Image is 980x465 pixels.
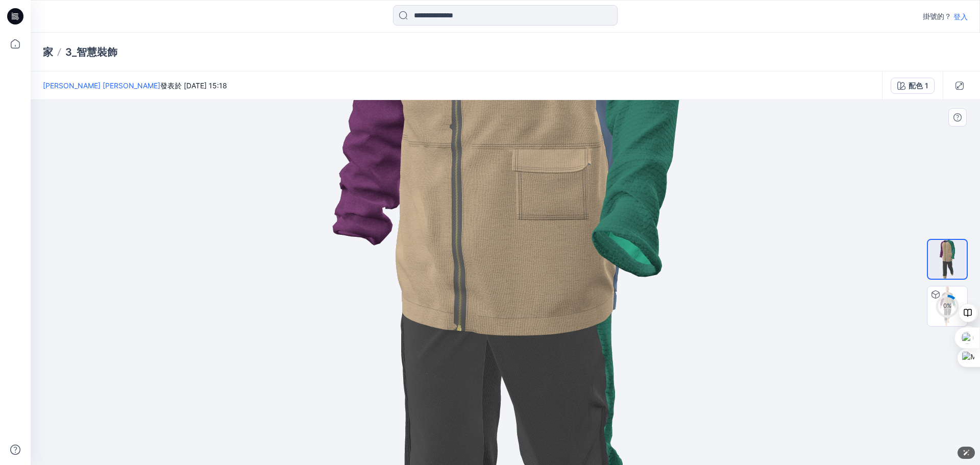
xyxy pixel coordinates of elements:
font: 0 [943,302,947,309]
font: 家 [43,46,53,58]
a: 家 [43,45,53,59]
font: 掛號的？ [923,12,951,20]
font: 登入 [953,12,968,21]
a: [PERSON_NAME] [PERSON_NAME] [43,81,160,90]
button: 配色 1 [891,78,935,94]
font: 3_智慧裝飾 [65,46,117,58]
img: 3_Smart Trims 配色 1 [927,286,967,326]
font: 配色 1 [909,81,928,90]
font: 發表於 [DATE] 15:18 [160,81,227,90]
img: 配色封面 [928,240,967,279]
font: % [947,302,951,309]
